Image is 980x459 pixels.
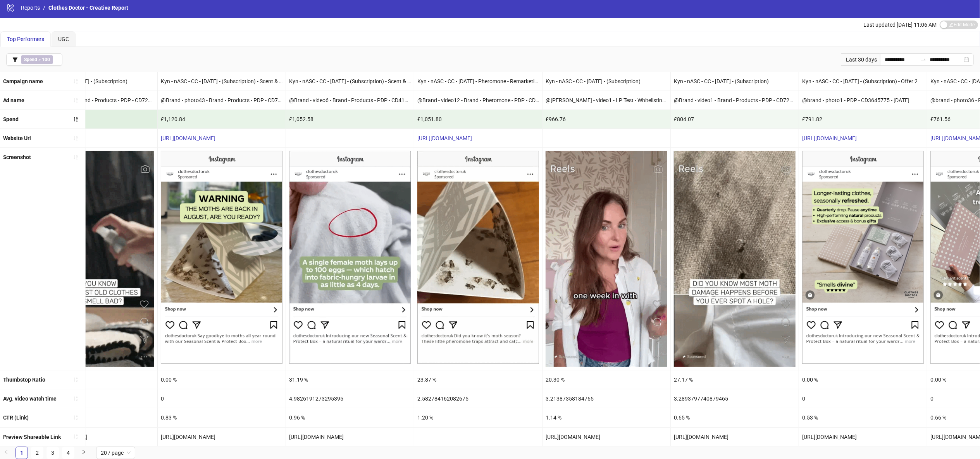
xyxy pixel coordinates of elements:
div: @Brand - video1 - Brand - Products - PDP - CD7245847 - [DATE] [671,91,799,110]
div: Kyn - nASC - CC - [DATE] - (Subscription) [543,72,670,91]
li: Next Page [78,447,90,459]
div: Kyn - nASC - CC - [DATE] - (Subscription) [671,72,799,91]
b: CTR (Link) [3,414,29,421]
div: 27.17 % [671,370,799,389]
span: right [81,450,86,454]
span: Top Performers [7,36,44,42]
span: sort-ascending [73,79,79,84]
div: @Brand - video6 - Brand - Products - PDP - CD4145785 - [DATE] - Copy [286,91,414,110]
a: 1 [16,447,28,459]
div: [URL][DOMAIN_NAME] [158,428,286,446]
div: Kyn - nASC - CC - [DATE] - (Subscription) [29,72,157,91]
div: £966.76 [543,110,670,128]
span: sort-ascending [73,98,79,103]
button: Spend > 100 [6,53,62,66]
li: / [43,3,45,12]
div: 29.77 % [29,370,157,389]
img: Screenshot 120229094862500681 [33,151,154,367]
img: Screenshot 120229094759740681 [674,151,796,367]
a: 2 [31,447,43,459]
span: Clothes Doctor - Creative Report [48,5,128,11]
div: [URL][DOMAIN_NAME] [543,428,670,446]
div: [URL][DOMAIN_NAME] [799,428,927,446]
div: £1,051.80 [414,110,542,128]
a: [URL][DOMAIN_NAME] [417,135,472,141]
span: sort-ascending [73,396,79,401]
div: Page Size [96,447,135,459]
div: £791.82 [799,110,927,128]
b: Website Url [3,135,31,141]
a: [URL][DOMAIN_NAME] [161,135,215,141]
div: @Brand - video12 - Brand - Pheromone - PDP - CD8645891 - [DATE] [414,91,542,110]
div: 1.20 % [414,408,542,427]
b: Preview Shareable Link [3,434,61,440]
div: 0.83 % [158,408,286,427]
div: 0.96 % [286,408,414,427]
span: sort-descending [73,116,79,122]
span: 20 / page [101,447,131,459]
a: 3 [47,447,59,459]
span: to [920,57,927,63]
li: 3 [47,447,59,459]
div: 0.00 % [799,370,927,389]
div: 23.87 % [414,370,542,389]
b: Spend [24,57,37,62]
span: sort-ascending [73,377,79,382]
span: filter [12,57,18,62]
a: [URL][DOMAIN_NAME] [802,135,857,141]
img: Screenshot 120228254517540681 [546,151,667,367]
div: @Brand - video3 - Brand - Products - PDP - CD7245847 - [DATE] [29,91,157,110]
div: Kyn - nASC - CC - [DATE] - (Subscription) - Scent & Protect 2 [158,72,286,91]
img: Screenshot 120229432395580681 [161,151,282,364]
div: 0.65 % [671,408,799,427]
div: Kyn - nASC - CC - [DATE] - Pheromone - Remarketing [414,72,542,91]
img: Screenshot 120230157017990681 [289,151,411,364]
div: @brand - photo1 - PDP - CD3645775 - [DATE] [799,91,927,110]
span: sort-ascending [73,415,79,420]
a: Reports [19,3,41,12]
div: Last 30 days [841,53,880,66]
div: 20.30 % [543,370,670,389]
div: £1,367.60 [29,110,157,128]
button: right [78,447,90,459]
div: 3.21387358184765 [543,389,670,408]
b: Avg. video watch time [3,396,57,402]
b: Spend [3,116,19,122]
a: 4 [62,447,74,459]
div: @[PERSON_NAME] - video1 - LP Test - Whitelisting - CD5245812 - [DATE] [543,91,670,110]
div: 0.84 % [29,408,157,427]
span: left [4,450,9,454]
div: 31.19 % [286,370,414,389]
div: 0 [799,389,927,408]
div: 2.582784162082675 [414,389,542,408]
div: [URL][DOMAIN_NAME] [286,428,414,446]
span: swap-right [920,57,927,63]
div: 4.9826191273295395 [286,389,414,408]
li: 1 [16,447,28,459]
div: £1,120.84 [158,110,286,128]
span: sort-ascending [73,154,79,160]
b: Thumbstop Ratio [3,377,46,383]
span: sort-ascending [73,434,79,439]
div: 3.2893797740879465 [671,389,799,408]
div: Kyn - nASC - CC - [DATE] - (Subscription) - Scent & Protect 3 [286,72,414,91]
span: sort-ascending [73,135,79,141]
div: [URL][DOMAIN_NAME] [29,428,157,446]
div: £804.07 [671,110,799,128]
b: Campaign name [3,78,43,84]
span: Last updated [DATE] 11:06 AM [863,22,937,28]
b: 100 [42,57,50,62]
div: [URL][DOMAIN_NAME] [671,428,799,446]
b: Screenshot [3,154,31,160]
div: 0 [158,389,286,408]
img: Screenshot 120227067903030681 [802,151,924,364]
span: UGC [58,36,69,42]
span: > [21,55,53,64]
div: £1,052.58 [286,110,414,128]
div: @Brand - photo43 - Brand - Products - PDP - CD7345854 - [DATE] [158,91,286,110]
div: 3.665585835971075 [29,389,157,408]
b: Ad name [3,97,25,103]
div: 1.14 % [543,408,670,427]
